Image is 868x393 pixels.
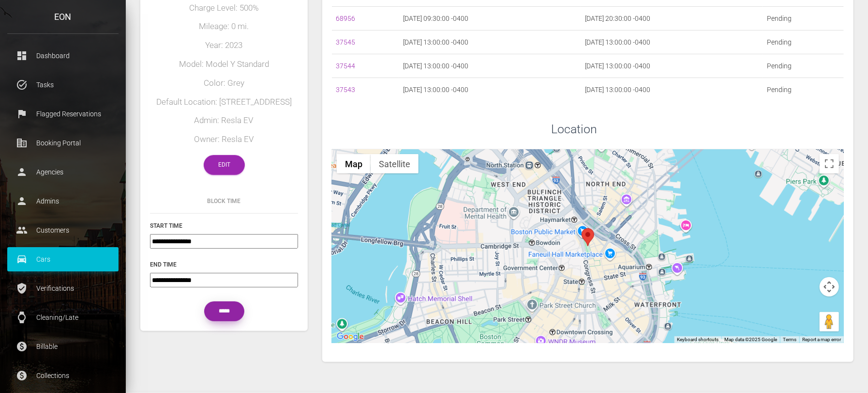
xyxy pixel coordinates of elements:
a: paid Collections [7,363,119,388]
h6: End Time [150,260,298,269]
p: Collections [15,368,111,383]
p: Billable [15,339,111,354]
a: flag Flagged Reservations [7,102,119,126]
p: Tasks [15,78,111,92]
a: Open this area in Google Maps (opens a new window) [334,330,366,343]
h5: Year: 2023 [150,40,298,51]
a: person Admins [7,189,119,213]
a: 37544 [336,62,355,70]
button: Show satellite imagery [371,154,419,173]
a: task_alt Tasks [7,73,119,97]
h5: Color: Grey [150,78,298,89]
a: verified_user Verifications [7,276,119,300]
p: Cars [15,252,111,267]
a: 68956 [336,15,355,22]
td: [DATE] 13:00:00 -0400 [581,78,763,102]
span: Map data ©2025 Google [724,337,777,342]
a: drive_eta Cars [7,247,119,271]
h6: Start Time [150,221,298,230]
h6: Block Time [150,197,298,205]
td: Pending [763,31,844,54]
p: Booking Portal [15,136,111,150]
a: people Customers [7,218,119,242]
button: Show street map [337,154,371,173]
h5: Charge Level: 500% [150,2,298,14]
button: Map camera controls [820,277,839,297]
img: Google [334,330,366,343]
button: Toggle fullscreen view [820,154,839,173]
h5: Mileage: 0 mi. [150,21,298,32]
a: 37545 [336,38,355,46]
a: Terms (opens in new tab) [783,337,796,342]
p: Flagged Reservations [15,107,111,121]
h3: Location [551,121,844,138]
p: Admins [15,194,111,208]
a: person Agencies [7,160,119,184]
h5: Default Location: [STREET_ADDRESS] [150,96,298,108]
a: Report a map error [802,337,841,342]
a: paid Billable [7,334,119,359]
a: dashboard Dashboard [7,44,119,68]
p: Dashboard [15,48,111,63]
td: [DATE] 13:00:00 -0400 [399,78,581,102]
td: [DATE] 13:00:00 -0400 [399,54,581,78]
td: [DATE] 13:00:00 -0400 [399,31,581,54]
h5: Admin: Resla EV [150,115,298,126]
p: Customers [15,223,111,237]
button: Keyboard shortcuts [677,336,718,343]
p: Agencies [15,165,111,179]
button: Drag Pegman onto the map to open Street View [820,312,839,331]
a: corporate_fare Booking Portal [7,131,119,155]
td: [DATE] 13:00:00 -0400 [581,54,763,78]
td: Pending [763,78,844,102]
td: Pending [763,54,844,78]
a: 37543 [336,86,355,94]
td: [DATE] 13:00:00 -0400 [581,31,763,54]
td: Pending [763,7,844,31]
p: Cleaning/Late [15,310,111,325]
a: Edit [204,155,245,175]
td: [DATE] 20:30:00 -0400 [581,7,763,31]
td: [DATE] 09:30:00 -0400 [399,7,581,31]
h5: Owner: Resla EV [150,134,298,145]
a: watch Cleaning/Late [7,305,119,330]
h5: Model: Model Y Standard [150,59,298,70]
p: Verifications [15,281,111,296]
